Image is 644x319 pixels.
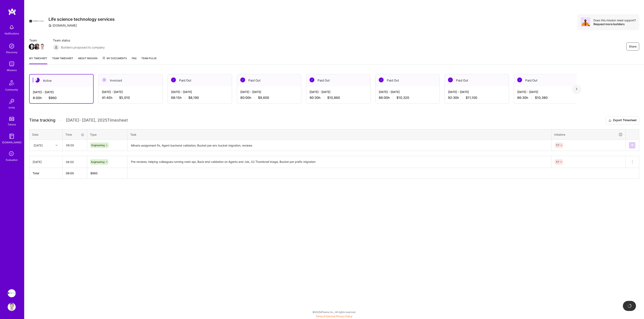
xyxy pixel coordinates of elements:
[2,140,22,145] div: [DOMAIN_NAME]
[102,96,159,100] div: 41:45 h
[61,45,105,50] span: Builders proposed to company
[119,96,130,100] span: $5,010
[379,90,436,94] div: [DATE] - [DATE]
[7,68,17,72] div: Missions
[517,96,575,100] div: 86:30 h
[316,315,352,318] span: |
[576,88,577,90] img: right
[310,77,314,82] img: Paid Out
[379,96,436,100] div: 86:00 h
[627,304,632,308] img: loading
[8,150,15,158] i: icon SelectionTeam
[34,143,43,147] div: [DATE]
[90,171,98,175] span: $ 960
[327,96,340,100] span: $10,860
[8,132,16,140] img: guide book
[29,14,44,29] img: Company Logo
[8,122,16,127] div: Tokens
[33,90,90,94] div: [DATE] - [DATE]
[52,56,73,64] a: Team timesheet
[29,43,34,50] a: Team Member Avatar
[91,144,105,147] span: Engineering
[188,96,199,100] span: $8,190
[448,77,453,82] img: Paid Out
[556,144,559,147] span: 7.7
[56,144,58,146] i: icon Chevron
[517,90,575,94] div: [DATE] - [DATE]
[49,23,77,28] div: [DOMAIN_NAME]
[49,24,52,27] i: icon CompanyGray
[102,56,127,64] a: My Documents
[535,96,548,100] span: $10,380
[445,74,509,87] div: Paid Out
[237,74,301,87] div: Paid Out
[554,132,623,137] div: Initiative
[29,44,35,50] img: Team Member Avatar
[33,160,59,164] div: [DATE]
[127,129,551,140] th: Task
[66,118,128,123] span: [DATE] - [DATE] , 2025 Timesheet
[8,60,16,68] img: teamwork
[30,74,93,87] div: Active
[626,42,639,51] button: Share
[63,140,87,151] input: HH:MM
[29,168,63,179] th: Total
[87,129,127,140] th: Type
[240,77,245,82] img: Paid Out
[466,96,477,100] span: $11,100
[448,96,506,100] div: 92:30 h
[7,289,17,297] a: Apprentice: Life science technology services
[5,31,19,36] div: Notifications
[8,303,16,311] img: User Avatar
[581,17,590,27] img: Avatar
[606,116,639,124] button: Export Timesheet
[8,8,16,15] img: logo
[517,77,522,82] img: Paid Out
[168,74,232,87] div: Paid Out
[39,44,45,50] img: Team Member Avatar
[240,96,298,100] div: 80:00 h
[102,77,107,82] img: Invoiced
[141,56,157,64] a: Team Pulse
[376,74,440,87] div: Paid Out
[33,96,90,100] div: 8:00 h
[53,44,59,51] img: Builders proposed to company
[6,158,18,162] div: Evaluation
[24,307,644,317] div: © 2025 ATeams Inc., All rights reserved.
[593,22,636,26] div: Request more builders
[29,56,47,64] a: My timesheet
[78,56,97,64] a: About Mission
[141,57,157,60] span: Team Pulse
[29,118,55,123] span: Time tracking
[379,77,384,82] img: Paid Out
[514,74,578,87] div: Paid Out
[593,18,636,22] div: Does this mission need support?
[8,23,16,31] img: bell
[556,160,559,163] span: 7.7
[8,42,16,50] img: discovery
[310,96,367,100] div: 90:30 h
[171,96,229,100] div: 68:15 h
[102,90,159,94] div: [DATE] - [DATE]
[65,132,84,137] div: Time
[306,74,370,87] div: Paid Out
[40,43,45,50] a: Team Member Avatar
[29,38,45,42] span: Team
[6,50,18,54] div: Discovery
[128,156,551,167] textarea: Pre-reviews, helping colleagues running main-api, Back-end validation on Agents and Job, S3 Thumb...
[99,74,163,87] div: Invoiced
[171,77,176,82] img: Paid Out
[9,117,14,121] img: tokens
[316,315,335,318] a: Terms of Service
[35,78,40,83] img: Active
[258,96,269,100] span: $9,600
[7,78,17,88] img: Community
[132,56,136,64] a: FAQ
[8,289,16,297] img: Apprentice: Life science technology services
[29,129,63,140] th: Date
[49,96,57,100] span: $960
[5,88,18,92] div: Community
[629,142,636,149] div: null
[336,315,352,318] a: Privacy Policy
[34,43,40,50] a: Team Member Avatar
